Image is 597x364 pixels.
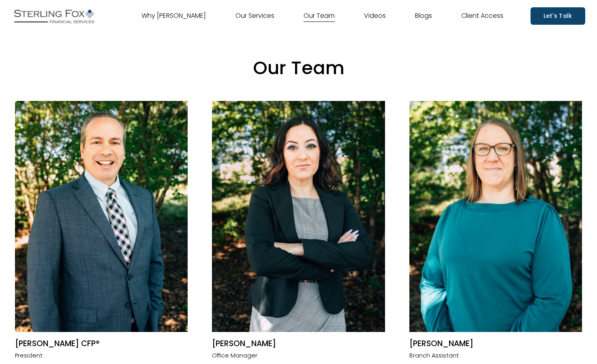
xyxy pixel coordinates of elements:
img: Sterling Fox Financial Services [12,6,96,26]
a: Our Team [304,10,335,23]
p: Branch Assistant [409,351,582,361]
h2: [PERSON_NAME] [409,339,582,349]
a: Why [PERSON_NAME] [141,10,206,23]
p: Our Team [15,52,582,85]
img: Lisa M. Coello [212,101,385,332]
a: Client Access [461,10,503,23]
h2: [PERSON_NAME] CFP® [15,339,188,349]
img: Robert W. Volpe CFP® [15,101,188,332]
a: Videos [364,10,386,23]
img: Kerri Pait [409,101,582,332]
a: Our Services [235,10,274,23]
p: President [15,351,188,361]
a: Blogs [415,10,432,23]
a: Let's Talk [531,7,585,25]
p: Office Manager [212,351,385,361]
h2: [PERSON_NAME] [212,339,385,349]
